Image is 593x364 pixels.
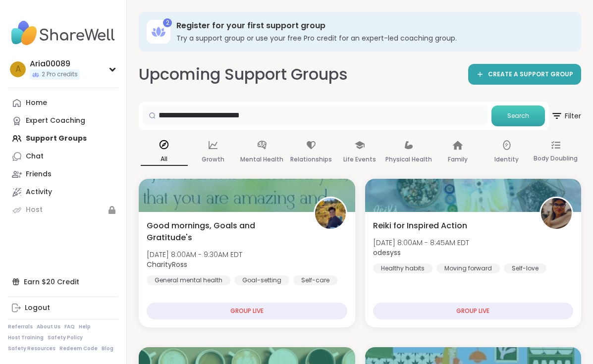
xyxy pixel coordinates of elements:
a: Help [79,323,91,330]
div: Healthy habits [373,263,432,273]
p: Growth [202,154,224,165]
div: Activity [26,187,52,197]
p: Relationships [290,154,332,165]
h2: Upcoming Support Groups [139,63,348,86]
a: Host [8,201,118,219]
p: Identity [494,154,519,165]
div: Goal-setting [234,275,289,285]
span: CREATE A SUPPORT GROUP [488,70,573,79]
a: Expert Coaching [8,112,118,130]
span: [DATE] 8:00AM - 9:30AM EDT [147,250,242,260]
p: All [141,153,188,166]
span: A [15,63,21,76]
div: Logout [25,303,50,313]
span: [DATE] 8:00AM - 8:45AM EDT [373,238,469,248]
div: Home [26,98,47,108]
a: Blog [102,345,113,352]
a: FAQ [64,323,75,330]
div: General mental health [147,275,230,285]
p: Physical Health [385,154,432,165]
a: About Us [37,323,60,330]
h3: Try a support group or use your free Pro credit for an expert-led coaching group. [176,33,567,43]
a: Logout [8,299,118,317]
div: Earn $20 Credit [8,273,118,291]
h3: Register for your first support group [176,20,567,31]
a: Home [8,94,118,112]
span: Search [507,111,529,120]
div: Friends [26,169,52,179]
span: Filter [551,104,581,128]
div: GROUP LIVE [373,303,574,319]
p: Mental Health [240,154,283,165]
div: GROUP LIVE [147,303,347,319]
img: CharityRoss [315,198,346,229]
span: Good mornings, Goals and Gratitude's [147,220,303,244]
b: odesyss [373,248,401,258]
a: Safety Resources [8,345,55,352]
button: Filter [551,102,581,130]
span: 2 Pro credits [42,70,78,79]
img: odesyss [541,198,572,229]
div: Aria00089 [30,58,80,69]
a: Referrals [8,323,33,330]
div: Expert Coaching [26,116,85,126]
a: Host Training [8,334,44,341]
div: 2 [163,18,172,27]
a: Friends [8,165,118,183]
div: Self-love [504,263,546,273]
div: Moving forward [436,263,500,273]
img: ShareWell Nav Logo [8,16,118,51]
a: Chat [8,148,118,165]
b: CharityRoss [147,260,187,269]
p: Family [448,154,468,165]
span: Reiki for Inspired Action [373,220,467,232]
button: Search [491,105,545,126]
a: Redeem Code [59,345,98,352]
p: Body Doubling [534,153,578,164]
div: Chat [26,152,44,161]
div: Self-care [293,275,337,285]
a: CREATE A SUPPORT GROUP [468,64,581,85]
p: Life Events [343,154,376,165]
a: Safety Policy [48,334,83,341]
a: Activity [8,183,118,201]
div: Host [26,205,43,215]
